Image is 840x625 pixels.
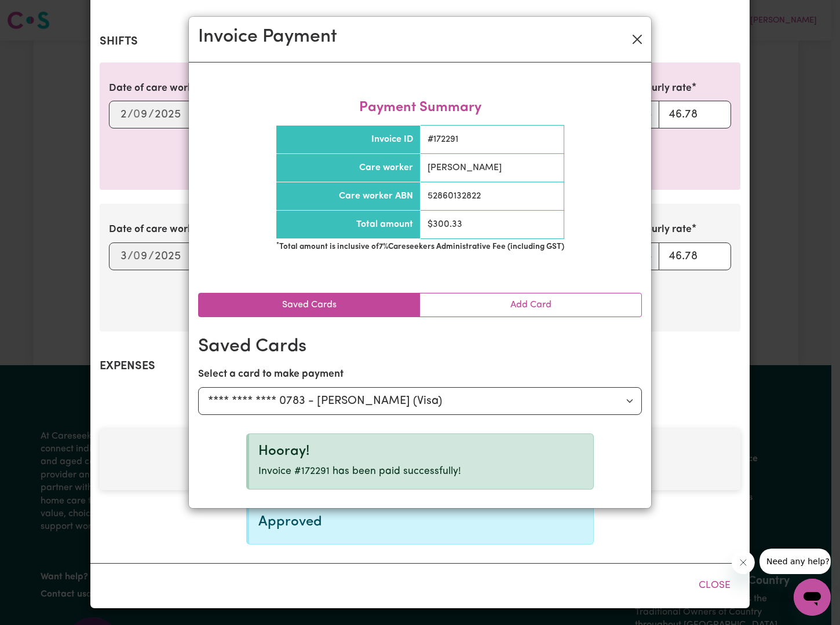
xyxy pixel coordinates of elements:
[198,367,344,382] label: Select a card to make payment
[199,293,420,317] a: Saved Cards
[732,551,755,574] iframe: Close message
[628,30,647,49] button: Close
[276,126,421,154] th: Invoice ID
[258,464,584,479] p: Invoice #172291 has been paid successfully!
[420,126,564,154] td: # 172291
[276,154,421,182] th: Care worker
[198,336,642,358] h2: Saved Cards
[420,211,564,239] td: $ 300.33
[420,182,564,211] td: 52860132822
[420,154,564,182] td: [PERSON_NAME]
[276,90,564,125] caption: Payment Summary
[198,26,337,48] h2: Invoice Payment
[794,579,831,616] iframe: Button to launch messaging window
[759,549,831,574] iframe: Message from company
[276,211,421,239] th: Total amount
[276,182,421,211] th: Care worker ABN
[420,293,641,317] a: Add Card
[258,443,584,460] div: Hooray!
[276,239,564,256] td: Total amount is inclusive of 7 % Careseekers Administrative Fee (including GST)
